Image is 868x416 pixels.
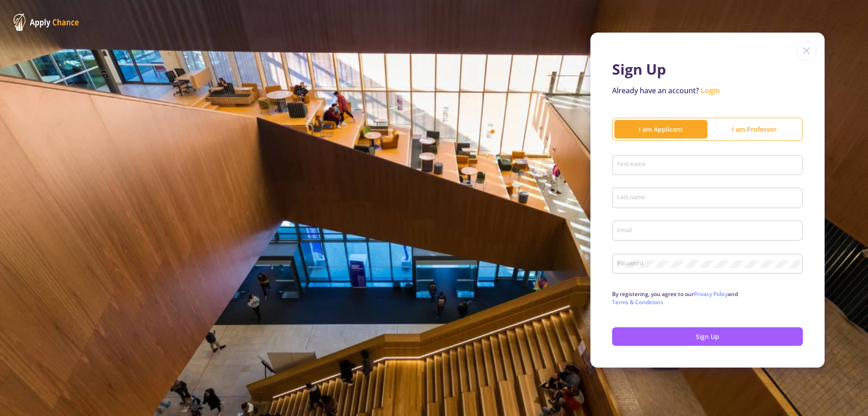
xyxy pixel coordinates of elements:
a: Login [701,86,720,96]
button: Sign Up [612,327,803,346]
p: Already have an account? [612,85,803,96]
img: close icon [797,41,816,61]
p: By registering, you agree to our and [612,290,803,306]
img: ApplyChance Logo [14,14,79,31]
a: Privacy Policy [694,290,728,298]
a: Terms & Conditions [612,298,663,306]
div: I am Applicant [614,124,708,134]
div: I am Professor [708,124,801,134]
h1: Sign Up [612,61,803,78]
